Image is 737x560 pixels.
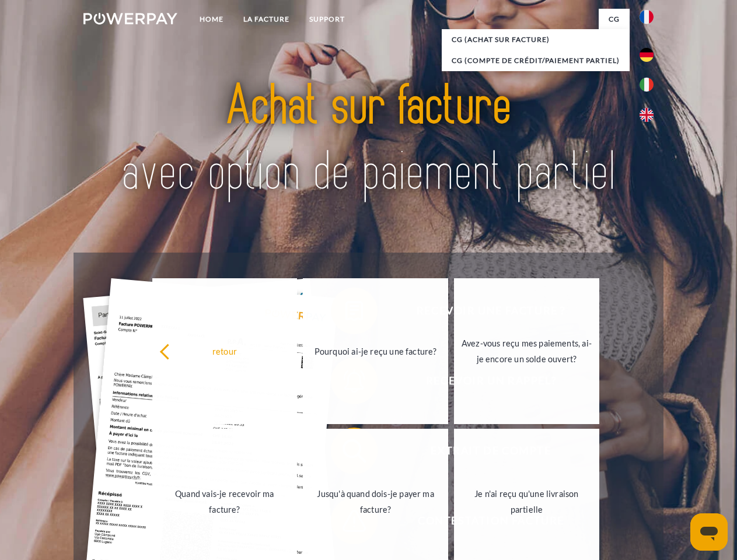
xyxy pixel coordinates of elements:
div: Jusqu'à quand dois-je payer ma facture? [310,486,441,517]
div: Je n'ai reçu qu'une livraison partielle [461,486,592,517]
a: Avez-vous reçu mes paiements, ai-je encore un solde ouvert? [454,278,599,424]
img: logo-powerpay-white.svg [83,13,177,24]
div: Pourquoi ai-je reçu une facture? [310,343,441,359]
a: LA FACTURE [233,9,299,30]
img: it [640,78,654,92]
a: CG (Compte de crédit/paiement partiel) [442,50,630,71]
a: CG [599,9,630,30]
iframe: Bouton de lancement de la fenêtre de messagerie [690,513,728,551]
img: title-powerpay_fr.svg [111,56,626,223]
img: de [640,48,654,62]
div: Quand vais-je recevoir ma facture? [159,486,291,517]
a: Home [190,9,233,30]
a: CG (achat sur facture) [442,29,630,50]
div: retour [159,343,291,359]
img: fr [640,10,654,24]
a: Support [299,9,355,30]
div: Avez-vous reçu mes paiements, ai-je encore un solde ouvert? [461,335,592,367]
img: en [640,108,654,122]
